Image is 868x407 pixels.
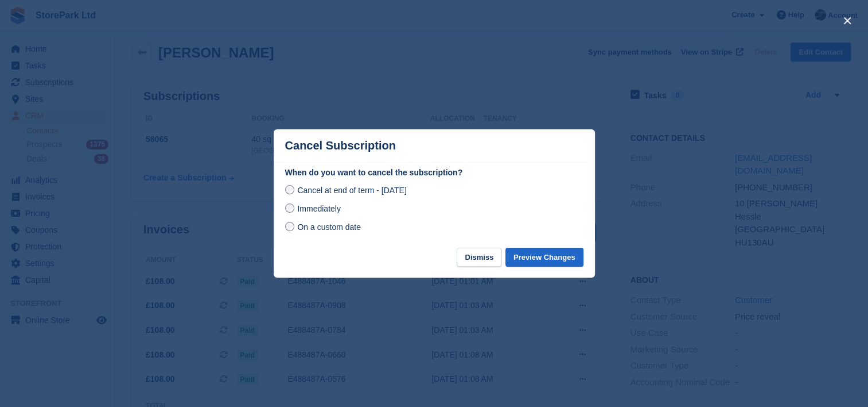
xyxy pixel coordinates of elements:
span: Cancel at end of term - [DATE] [297,186,406,195]
input: On a custom date [285,222,294,231]
p: Cancel Subscription [285,139,396,152]
span: On a custom date [297,222,361,232]
button: Preview Changes [505,248,583,267]
label: When do you want to cancel the subscription? [285,167,583,179]
input: Immediately [285,203,294,213]
span: Immediately [297,204,340,213]
input: Cancel at end of term - [DATE] [285,185,294,194]
button: close [838,11,857,30]
button: Dismiss [457,248,501,267]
